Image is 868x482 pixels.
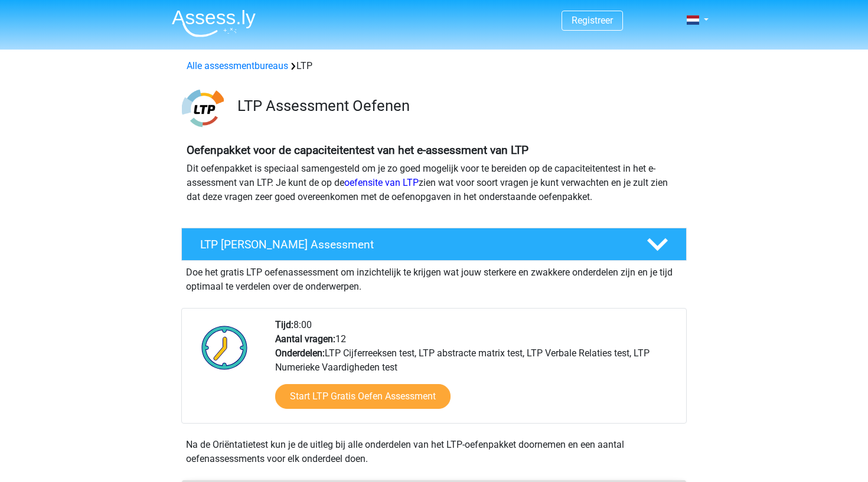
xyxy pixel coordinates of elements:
img: Klok [195,318,254,377]
img: Assessly [172,9,256,37]
h4: LTP [PERSON_NAME] Assessment [200,238,628,251]
a: Registreer [572,15,613,26]
a: Alle assessmentbureaus [187,60,288,71]
p: Dit oefenpakket is speciaal samengesteld om je zo goed mogelijk voor te bereiden op de capaciteit... [187,162,681,204]
div: Na de Oriëntatietest kun je de uitleg bij alle onderdelen van het LTP-oefenpakket doornemen en ee... [181,438,687,466]
a: oefensite van LTP [344,177,419,188]
b: Aantal vragen: [275,333,335,345]
b: Tijd: [275,319,293,330]
h3: LTP Assessment Oefenen [237,97,677,115]
a: Start LTP Gratis Oefen Assessment [275,384,451,409]
div: LTP [182,59,686,73]
a: LTP [PERSON_NAME] Assessment [177,228,691,261]
div: 8:00 12 LTP Cijferreeksen test, LTP abstracte matrix test, LTP Verbale Relaties test, LTP Numerie... [266,318,686,423]
b: Onderdelen: [275,347,325,359]
b: Oefenpakket voor de capaciteitentest van het e-assessment van LTP [187,143,528,157]
img: ltp.png [182,87,224,129]
div: Doe het gratis LTP oefenassessment om inzichtelijk te krijgen wat jouw sterkere en zwakkere onder... [181,261,687,294]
